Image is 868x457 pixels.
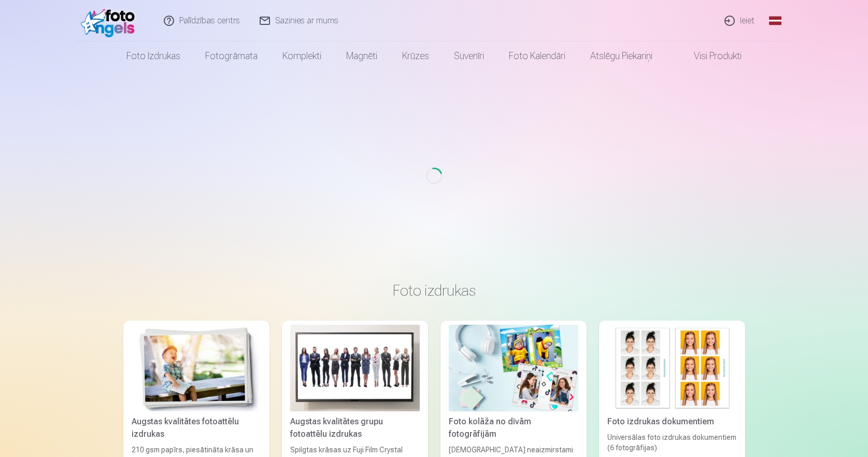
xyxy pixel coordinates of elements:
[578,41,665,71] a: Atslēgu piekariņi
[270,41,334,71] a: Komplekti
[193,41,270,71] a: Fotogrāmata
[607,325,737,411] img: Foto izdrukas dokumentiem
[127,416,265,440] div: Augstas kvalitātes fotoattēlu izdrukas
[81,4,140,37] img: /fa1
[449,325,578,411] img: Foto kolāža no divām fotogrāfijām
[114,41,193,71] a: Foto izdrukas
[442,41,496,71] a: Suvenīri
[290,325,420,411] img: Augstas kvalitātes grupu fotoattēlu izdrukas
[390,41,442,71] a: Krūzes
[132,325,261,411] img: Augstas kvalitātes fotoattēlu izdrukas
[496,41,578,71] a: Foto kalendāri
[132,281,737,300] h3: Foto izdrukas
[286,416,424,440] div: Augstas kvalitātes grupu fotoattēlu izdrukas
[665,41,754,71] a: Visi produkti
[334,41,390,71] a: Magnēti
[603,416,741,428] div: Foto izdrukas dokumentiem
[445,416,582,440] div: Foto kolāža no divām fotogrāfijām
